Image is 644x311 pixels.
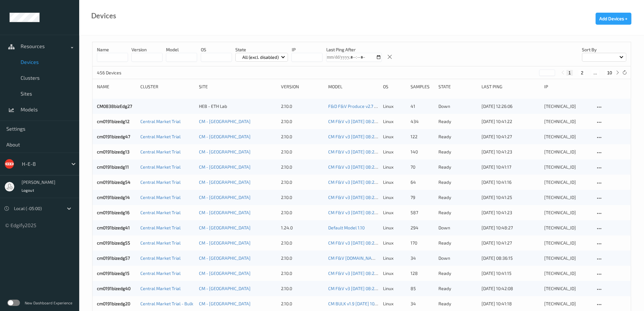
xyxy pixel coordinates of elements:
a: cm0191bizedg54 [97,179,131,185]
p: linux [383,255,406,261]
a: cm0191bizedg57 [97,255,130,261]
div: [TECHNICAL_ID] [544,240,591,246]
a: Central Market Trial [140,164,180,170]
a: CM F&V v3 [DATE] 08:27 Auto Save [328,179,398,185]
a: cm0191bizedg16 [97,210,130,215]
a: CM0838bizEdg27 [97,103,132,109]
a: CM F&V v3 [DATE] 08:27 Auto Save [328,195,398,200]
p: ready [438,270,477,277]
p: linux [383,118,406,125]
div: 2.10.0 [281,149,324,155]
a: Central Market Trial [140,119,180,124]
a: CM - [GEOGRAPHIC_DATA] [199,149,251,154]
a: CM F&V v3 [DATE] 08:27 Auto Save [328,134,398,139]
p: version [131,47,163,53]
p: Name [97,47,128,53]
div: 2.10.0 [281,240,324,246]
div: 140 [411,149,434,155]
p: ready [438,301,477,307]
p: Last Ping After [326,47,382,53]
p: model [166,47,197,53]
a: cm0191bizedg47 [97,134,130,139]
a: CM - [GEOGRAPHIC_DATA] [199,271,251,276]
a: CM - [GEOGRAPHIC_DATA] [199,301,251,306]
p: Sort by [582,47,626,53]
a: CM - [GEOGRAPHIC_DATA] [199,210,251,215]
p: linux [383,134,406,140]
div: [DATE] 10:41:27 [481,134,540,140]
p: ready [438,209,477,216]
div: [TECHNICAL_ID] [544,194,591,201]
a: F&D F&V Produce v2.7 [DATE] 17:48 Auto Save [328,103,421,109]
div: [DATE] 10:41:17 [481,164,540,170]
a: Central Market Trial [140,240,180,246]
button: Add Devices + [596,13,631,25]
div: 587 [411,209,434,216]
div: [DATE] 10:48:27 [481,225,540,231]
a: CM F&V [DOMAIN_NAME] [DATE] 18:49 [DATE] 18:49 Auto Save [328,255,454,261]
p: ready [438,118,477,125]
div: 434 [411,118,434,125]
div: 2.10.0 [281,285,324,292]
p: linux [383,164,406,170]
p: All (excl. disabled) [240,54,281,60]
div: [TECHNICAL_ID] [544,285,591,292]
p: linux [383,270,406,277]
div: [DATE] 10:41:22 [481,118,540,125]
a: CM - [GEOGRAPHIC_DATA] [199,179,251,185]
div: 41 [411,103,434,109]
div: Samples [411,84,434,90]
a: cm0191bizedg15 [97,271,130,276]
div: 2.10.0 [281,270,324,277]
a: cm0191bizedg11 [97,164,129,170]
div: version [281,84,324,90]
div: ip [544,84,591,90]
a: CM F&V v3 [DATE] 08:27 Auto Save [328,286,398,291]
p: ready [438,240,477,246]
a: Central Market Trial [140,255,180,261]
div: 2.10.0 [281,179,324,185]
p: linux [383,194,406,201]
a: CM - [GEOGRAPHIC_DATA] [199,225,251,230]
a: Central Market Trial [140,179,180,185]
a: Default Model 1.10 [328,225,365,230]
button: 1 [566,70,573,76]
a: CM - [GEOGRAPHIC_DATA] [199,119,251,124]
div: 34 [411,301,434,307]
a: CM F&V v3 [DATE] 08:27 Auto Save [328,164,398,170]
div: 2.10.0 [281,118,324,125]
div: 170 [411,240,434,246]
div: HEB - ETH Lab [199,103,277,109]
p: down [438,225,477,231]
p: down [438,103,477,109]
button: 10 [605,70,614,76]
a: Central Market Trial [140,271,180,276]
div: [TECHNICAL_ID] [544,179,591,185]
div: 128 [411,270,434,277]
a: CM - [GEOGRAPHIC_DATA] [199,164,251,170]
div: 70 [411,164,434,170]
a: Central Market Trial [140,134,180,139]
div: [DATE] 10:41:23 [481,149,540,155]
p: ready [438,194,477,201]
div: 2.10.0 [281,164,324,170]
a: Central Market Trial [140,286,180,291]
p: ready [438,179,477,185]
div: 34 [411,255,434,261]
a: CM - [GEOGRAPHIC_DATA] [199,195,251,200]
a: cm0191bizedg12 [97,119,130,124]
div: Model [328,84,379,90]
p: linux [383,225,406,231]
div: Cluster [140,84,194,90]
p: linux [383,103,406,109]
a: CM - [GEOGRAPHIC_DATA] [199,134,251,139]
p: linux [383,285,406,292]
a: Central Market Trial [140,195,180,200]
div: Last Ping [481,84,540,90]
a: cm0191bizedg55 [97,240,130,246]
a: CM F&V v3 [DATE] 08:27 Auto Save [328,210,398,215]
a: CM F&V v3 [DATE] 08:27 Auto Save [328,119,398,124]
div: 2.10.0 [281,255,324,261]
a: CM F&V v3 [DATE] 08:27 Auto Save [328,240,398,246]
div: [DATE] 10:41:18 [481,301,540,307]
